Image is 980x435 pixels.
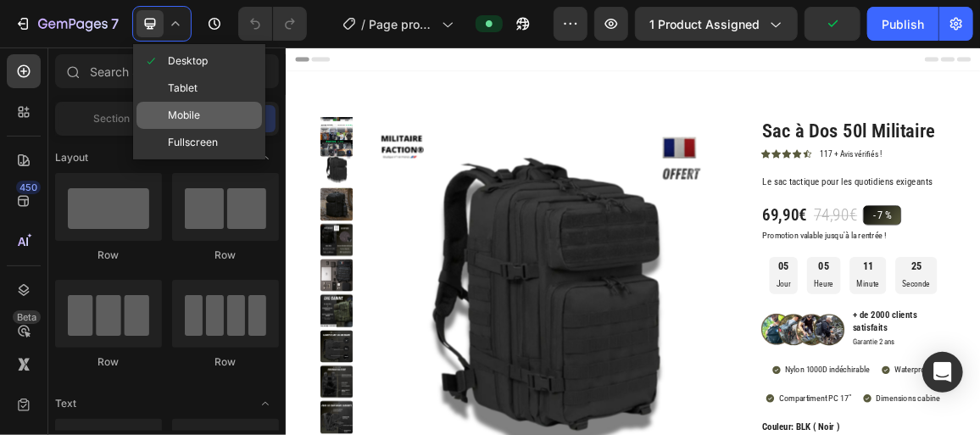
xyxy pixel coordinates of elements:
span: Layout [55,150,88,165]
span: Desktop [168,53,208,70]
div: Row [172,354,279,370]
span: Text [55,396,76,411]
div: Row [55,248,162,263]
p: + de 2000 clients satisfaits [831,384,965,420]
div: Row [55,354,162,370]
p: 117 + Avis vérifiés ! [783,148,873,165]
span: 1 product assigned [649,15,760,33]
span: Tablet [168,80,198,97]
div: Beta [13,310,41,324]
p: Heure [774,337,803,358]
p: Le sac tactique pour les quotidiens exigeants [699,189,965,207]
span: Toggle open [252,390,279,417]
h1: Sac à Dos 50l Militaire [697,103,966,142]
div: 69,90€ [697,229,766,263]
div: Row [172,248,279,263]
div: 05 [719,310,740,330]
div: Undo/Redo [238,7,307,41]
div: 25 [904,310,944,330]
div: 74,90€ [772,229,839,263]
p: - 7 % [860,232,888,259]
div: 11 [837,310,870,330]
span: / [361,15,365,33]
p: Seconde [904,337,944,358]
button: Publish [867,7,938,41]
button: 7 [7,7,126,41]
div: 450 [16,181,41,194]
p: 7 [111,14,119,34]
p: Jour [719,337,740,358]
iframe: Design area [286,47,980,435]
p: Minute [837,337,870,358]
span: Fullscreen [168,134,218,151]
div: Publish [882,15,924,33]
div: Open Intercom Messenger [922,352,963,393]
span: Section [94,111,131,126]
span: Toggle open [252,144,279,171]
div: 05 [774,310,803,330]
span: Page produit - Sac à dos 50l militaire [369,15,435,33]
span: Mobile [168,107,200,124]
button: 1 product assigned [635,7,798,41]
p: Promotion valable jusqu'à la rentrée ! [699,268,965,285]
